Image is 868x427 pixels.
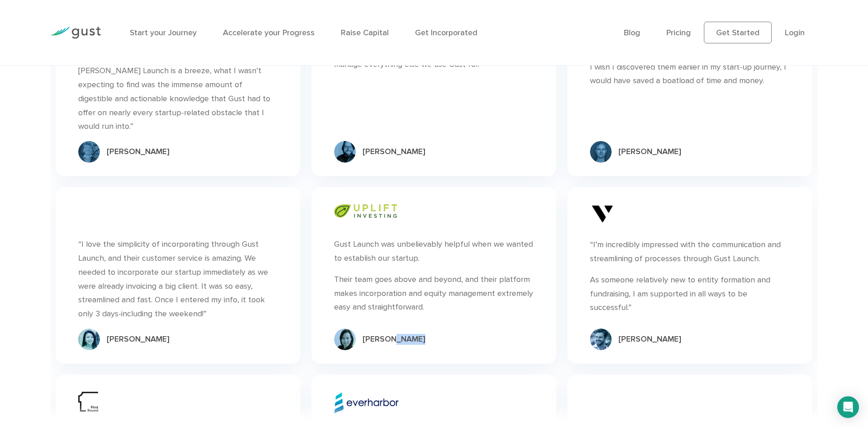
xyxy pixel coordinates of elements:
p: “Gust Launch has felt like our own virtual startup advisor. I originally began using Gust for the... [78,9,278,134]
p: I wish I discovered them earlier in my start-up journey, I would have saved a boatload of time an... [590,61,790,89]
a: Get Incorporated [415,28,477,38]
div: [PERSON_NAME] [363,146,425,157]
a: Raise Capital [341,28,389,38]
img: Everharbor [334,392,399,413]
a: Accelerate your Progress [223,28,315,38]
a: Blog [624,28,640,38]
div: [PERSON_NAME] [363,334,425,345]
div: [PERSON_NAME] [618,146,681,157]
div: [PERSON_NAME] [107,334,170,345]
a: Start your Journey [130,28,197,38]
p: “I love the simplicity of incorporating through Gust Launch, and their customer service is amazin... [78,238,278,321]
img: V [590,204,614,224]
a: Get Started [704,22,772,43]
p: “I’m incredibly impressed with the communication and streamlining of processes through Gust Launch. [590,238,790,266]
a: Pricing [666,28,691,38]
img: Brent D55d81dbb4f7d2a1e91ae14248d70b445552e6f4f64c2412a5767280fe225c96 [590,328,612,350]
img: First Round [78,392,98,412]
a: Login [785,28,805,38]
img: Group 10 [590,141,612,163]
img: Gust Logo [50,27,101,39]
p: Gust Launch was unbelievably helpful when we wanted to establish our startup. [334,238,534,266]
img: Sylphiel2 4ac7317f5f652bf5fa0084d871f83f84be9eb731b28548c64c2f2342b2042ebe [334,328,356,350]
p: As someone relatively new to entity formation and fundraising, I am supported in all ways to be s... [590,273,790,315]
img: Group 11 [78,141,100,163]
div: [PERSON_NAME] [618,334,681,345]
p: Their team goes above and beyond, and their platform makes incorporation and equity management ex... [334,273,534,314]
img: Group 12 [334,141,356,163]
div: Open Intercom Messenger [837,396,859,418]
img: Logo [334,204,397,218]
div: [PERSON_NAME] [107,146,170,157]
img: Stephanie A265488e5bd0cda66f30a9b87e05ab8ceddb255120df04412edde4293bb19ee7 [78,328,100,350]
